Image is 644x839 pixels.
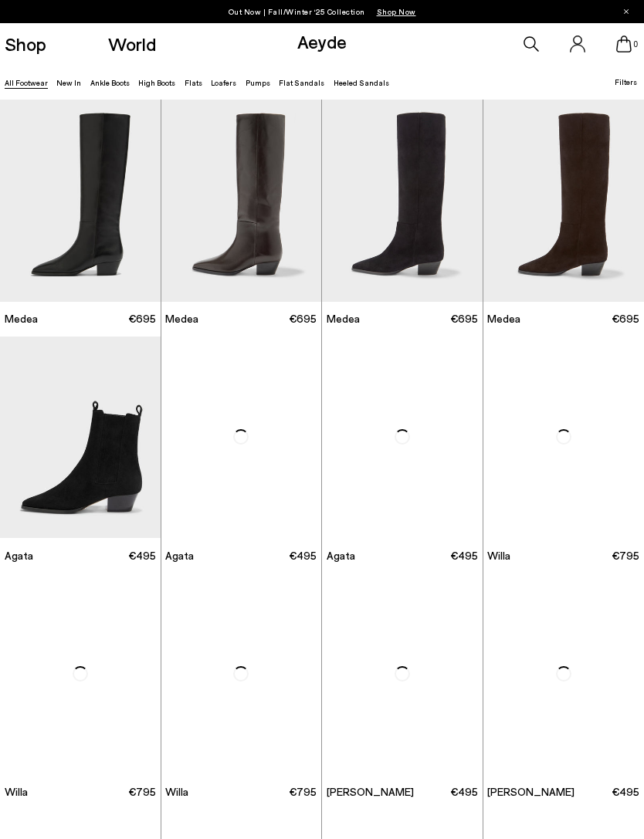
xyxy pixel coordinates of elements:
[450,311,478,326] span: €695
[128,784,156,800] span: €795
[138,78,175,87] a: High Boots
[612,784,639,800] span: €495
[161,302,322,337] a: Medea €695
[5,784,28,800] span: Willa
[322,337,483,538] img: Agata Suede Ankle Boots
[487,784,575,800] span: [PERSON_NAME]
[289,548,317,563] span: €495
[56,78,81,87] a: New In
[165,784,188,800] span: Willa
[128,548,156,563] span: €495
[5,548,33,563] span: Agata
[161,538,322,573] a: Agata €495
[5,35,46,53] a: Shop
[322,775,483,810] a: [PERSON_NAME] €495
[161,100,322,301] img: Medea Knee-High Boots
[327,784,414,800] span: [PERSON_NAME]
[161,775,322,810] a: Willa €795
[279,78,324,87] a: Flat Sandals
[450,784,478,800] span: €495
[616,36,632,52] a: 0
[108,35,156,53] a: World
[5,311,38,326] span: Medea
[612,311,639,326] span: €695
[612,548,639,563] span: €795
[322,302,483,337] a: Medea €695
[632,40,639,49] span: 0
[322,573,483,774] img: Baba Pointed Cowboy Boots
[334,78,389,87] a: Heeled Sandals
[289,311,317,326] span: €695
[487,311,520,326] span: Medea
[5,78,48,87] a: All Footwear
[327,548,355,563] span: Agata
[322,538,483,573] a: Agata €495
[289,784,317,800] span: €795
[487,548,510,563] span: Willa
[297,30,347,52] a: Aeyde
[165,548,194,563] span: Agata
[615,77,637,86] span: Filters
[185,78,202,87] a: Flats
[211,78,236,87] a: Loafers
[450,548,478,563] span: €495
[165,311,198,326] span: Medea
[161,337,322,538] img: Agata Suede Ankle Boots
[90,78,130,87] a: Ankle Boots
[246,78,270,87] a: Pumps
[161,573,322,774] img: Willa Suede Knee-High Boots
[377,7,416,16] span: Navigate to /collections/new-in
[128,311,156,326] span: €695
[327,311,360,326] span: Medea
[322,100,483,301] img: Medea Suede Knee-High Boots
[229,4,416,19] p: Out Now | Fall/Winter ‘25 Collection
